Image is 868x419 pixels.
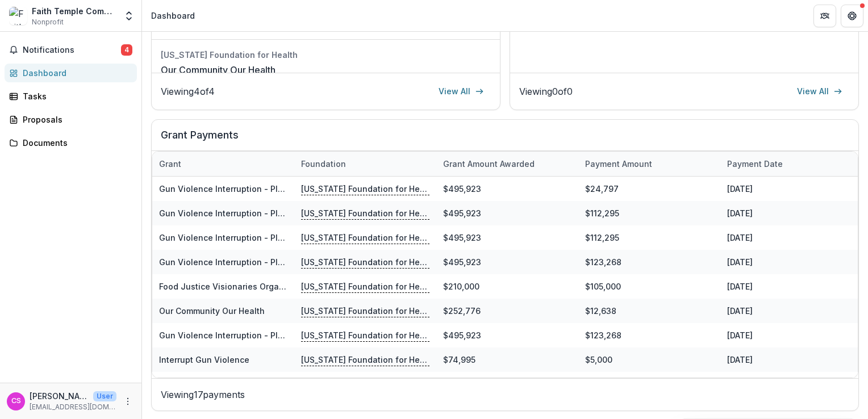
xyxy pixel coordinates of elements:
[152,152,294,176] div: Grant
[436,152,578,176] div: Grant amount awarded
[159,355,249,364] a: Interrupt Gun Violence
[301,329,429,341] p: [US_STATE] Foundation for Health
[159,282,485,291] a: Food Justice Visionaries Organizing Improvement: A Cohort for Equitable Systems
[121,395,135,408] button: More
[578,347,720,372] div: $5,000
[436,274,578,299] div: $210,000
[159,233,306,242] a: Gun Violence Interruption - Planning
[294,158,353,170] div: Foundation
[519,85,573,98] p: Viewing 0 of 0
[294,152,436,176] div: Foundation
[301,182,429,195] p: [US_STATE] Foundation for Health
[301,304,429,317] p: [US_STATE] Foundation for Health
[720,323,862,347] div: [DATE]
[147,7,199,24] nav: breadcrumb
[5,64,137,82] a: Dashboard
[152,158,188,170] div: Grant
[841,5,863,27] button: Get Help
[436,299,578,323] div: $252,776
[159,257,306,267] a: Gun Violence Interruption - Planning
[720,152,862,176] div: Payment date
[790,82,849,100] a: View All
[23,137,128,149] div: Documents
[432,82,491,100] a: View All
[436,158,541,170] div: Grant amount awarded
[578,177,720,201] div: $24,797
[720,158,790,170] div: Payment date
[23,114,128,125] div: Proposals
[159,208,306,218] a: Gun Violence Interruption - Planning
[578,158,659,170] div: Payment Amount
[301,207,429,219] p: [US_STATE] Foundation for Health
[301,353,429,366] p: [US_STATE] Foundation for Health
[159,306,265,316] a: Our Community Our Health
[720,225,862,250] div: [DATE]
[121,44,132,56] span: 4
[301,255,429,268] p: [US_STATE] Foundation for Health
[720,347,862,372] div: [DATE]
[436,250,578,274] div: $495,923
[436,372,578,396] div: $252,776
[720,372,862,396] div: [DATE]
[159,330,306,340] a: Gun Violence Interruption - Planning
[436,347,578,372] div: $74,995
[578,225,720,250] div: $112,295
[121,5,137,27] button: Open entity switcher
[32,17,64,27] span: Nonprofit
[161,85,215,98] p: Viewing 4 of 4
[301,231,429,244] p: [US_STATE] Foundation for Health
[436,323,578,347] div: $495,923
[578,323,720,347] div: $123,268
[30,402,116,412] p: [EMAIL_ADDRESS][DOMAIN_NAME]
[161,63,276,77] a: Our Community Our Health
[161,129,849,150] h2: Grant Payments
[436,201,578,225] div: $495,923
[578,201,720,225] div: $112,295
[5,41,137,59] button: Notifications4
[5,133,137,152] a: Documents
[5,87,137,106] a: Tasks
[578,152,720,176] div: Payment Amount
[93,391,116,401] p: User
[720,201,862,225] div: [DATE]
[720,250,862,274] div: [DATE]
[30,390,89,402] p: [PERSON_NAME]
[159,184,306,194] a: Gun Violence Interruption - Planning
[578,299,720,323] div: $12,638
[23,67,128,79] div: Dashboard
[578,372,720,396] div: $35,810
[23,45,121,55] span: Notifications
[720,177,862,201] div: [DATE]
[436,177,578,201] div: $495,923
[151,10,195,22] div: Dashboard
[720,274,862,299] div: [DATE]
[32,5,116,17] div: Faith Temple Complex Inc
[578,274,720,299] div: $105,000
[23,90,128,102] div: Tasks
[161,388,849,401] p: Viewing 17 payments
[301,280,429,292] p: [US_STATE] Foundation for Health
[578,250,720,274] div: $123,268
[11,397,21,405] div: Cora Sanders
[9,7,27,25] img: Faith Temple Complex Inc
[436,225,578,250] div: $495,923
[813,5,836,27] button: Partners
[720,299,862,323] div: [DATE]
[5,110,137,129] a: Proposals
